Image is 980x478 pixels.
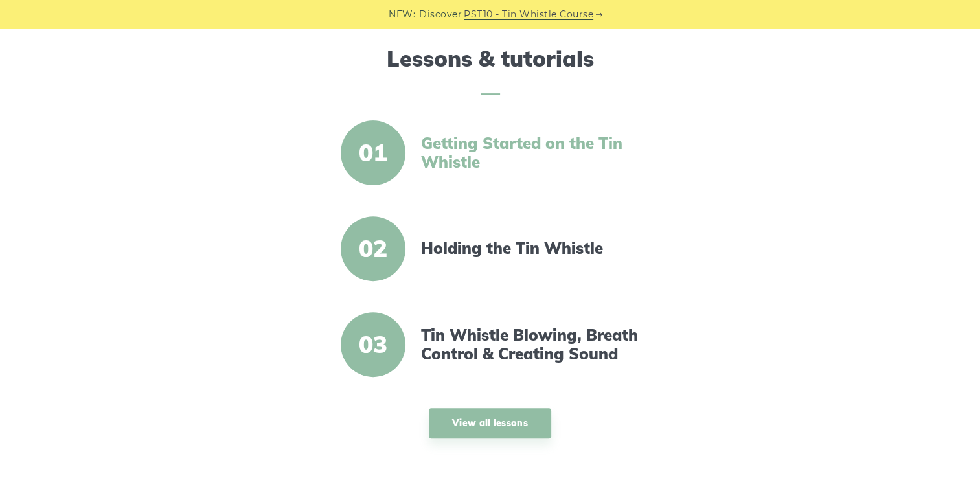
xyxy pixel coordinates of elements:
a: Getting Started on the Tin Whistle [421,134,644,172]
h2: Lessons & tutorials [125,46,856,95]
a: Tin Whistle Blowing, Breath Control & Creating Sound [421,326,644,363]
span: 01 [341,120,405,185]
span: 02 [341,216,405,281]
a: View all lessons [429,408,551,438]
span: NEW: [389,7,415,22]
span: Discover [419,7,462,22]
a: PST10 - Tin Whistle Course [464,7,593,22]
span: 03 [341,312,405,377]
a: Holding the Tin Whistle [421,239,644,258]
